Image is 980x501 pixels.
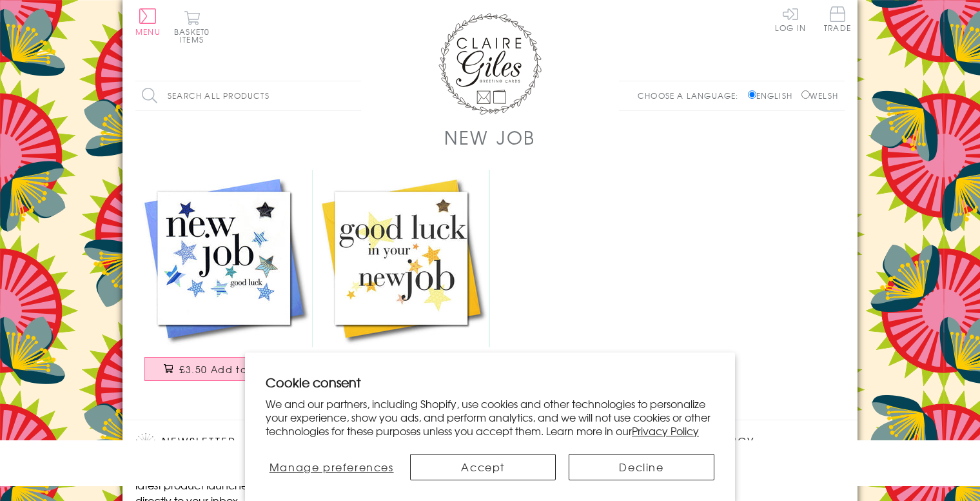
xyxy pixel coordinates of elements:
span: £3.50 Add to Basket [179,363,284,376]
button: Manage preferences [266,454,397,480]
p: Choose a language: [638,90,745,101]
input: English [748,90,756,99]
button: Menu [135,8,161,36]
img: New Job Card, Good Luck, Embellished with a padded star [313,170,490,347]
label: Welsh [801,90,838,101]
span: 0 items [180,26,210,45]
button: Basket0 items [174,10,210,43]
a: Trade [824,6,851,34]
a: New Job Card, Good Luck, Embellished with a padded star £3.50 Add to Basket [313,170,490,394]
a: New Job Card, Blue Stars, Good Luck, padded star embellished £3.50 Add to Basket [135,170,313,394]
input: Search all products [135,81,361,110]
h2: Cookie consent [266,373,714,391]
button: £3.50 Add to Basket [144,357,304,381]
button: Accept [410,454,556,480]
h2: Newsletter [135,433,355,453]
img: Claire Giles Greetings Cards [438,13,542,115]
button: Decline [569,454,714,480]
span: Trade [824,6,851,32]
a: Log In [775,6,806,32]
input: Search [348,81,361,110]
h1: New Job [444,124,536,150]
label: English [748,90,799,101]
span: Menu [135,26,161,37]
img: New Job Card, Blue Stars, Good Luck, padded star embellished [135,170,313,347]
input: Welsh [801,90,810,99]
span: Manage preferences [269,459,394,475]
p: We and our partners, including Shopify, use cookies and other technologies to personalize your ex... [266,397,714,437]
a: Privacy Policy [632,423,699,438]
